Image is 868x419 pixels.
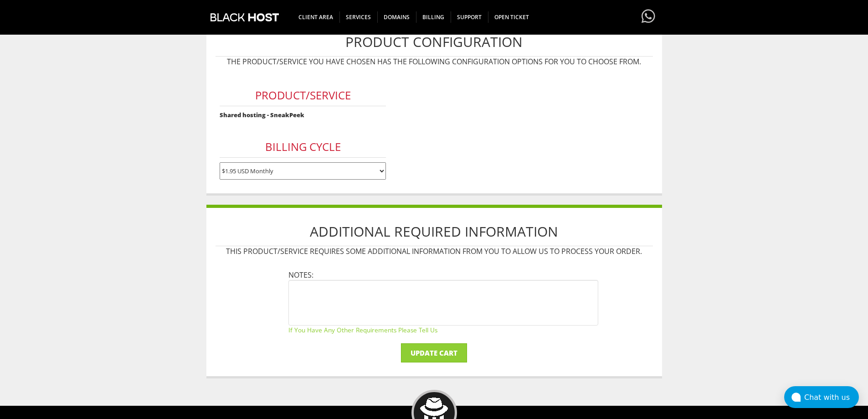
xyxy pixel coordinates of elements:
[784,386,859,408] button: Chat with us
[220,136,386,158] h3: Billing Cycle
[451,11,488,23] span: Support
[416,11,451,23] span: Billing
[220,85,386,106] h3: Product/Service
[401,343,467,362] input: Update Cart
[216,246,653,256] p: This product/service requires some additional information from you to allow us to process your or...
[216,217,653,246] h1: Additional Required Information
[216,27,653,57] h1: Product Configuration
[488,11,535,23] span: Open Ticket
[220,111,304,119] strong: Shared hosting - SneakPeek
[377,11,416,23] span: Domains
[292,11,340,23] span: CLIENT AREA
[804,393,859,402] div: Chat with us
[288,270,598,334] li: Notes:
[339,11,378,23] span: SERVICES
[216,57,653,67] p: The product/service you have chosen has the following configuration options for you to choose from.
[288,326,598,334] small: If you have any other requirements please tell us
